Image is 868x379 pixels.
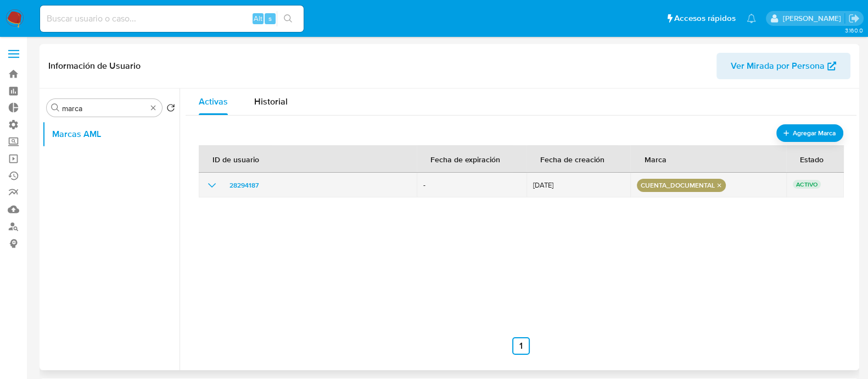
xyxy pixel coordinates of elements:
[42,121,180,147] button: Marcas AML
[62,103,147,113] input: Buscar
[747,14,756,23] a: Notificaciones
[166,103,175,116] button: Volver al orden por defecto
[731,53,825,79] span: Ver Mirada por Persona
[254,13,262,24] span: Alt
[674,13,736,24] span: Accesos rápidos
[149,103,158,112] button: Borrar
[277,11,299,26] button: search-icon
[848,13,860,24] a: Salir
[268,13,272,24] span: s
[40,12,304,26] input: Buscar usuario o caso...
[716,53,850,79] button: Ver Mirada por Persona
[48,61,141,72] h1: Información de Usuario
[782,13,844,24] p: yanina.loff@mercadolibre.com
[51,103,60,112] button: Buscar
